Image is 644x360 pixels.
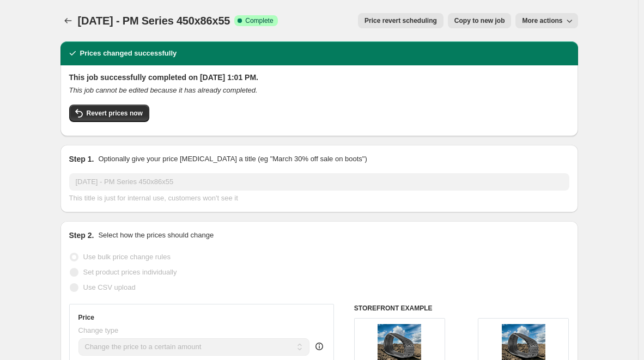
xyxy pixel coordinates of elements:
[98,230,214,241] p: Select how the prices should change
[69,230,94,241] h2: Step 2.
[78,15,230,27] span: [DATE] - PM Series 450x86x55
[98,154,367,164] p: Optionally give your price [MEDICAL_DATA] a title (eg "March 30% off sale on boots")
[354,304,569,313] h6: STOREFRONT EXAMPLE
[83,283,136,291] span: Use CSV upload
[87,109,143,118] span: Revert prices now
[69,72,569,83] h2: This job successfully completed on [DATE] 1:01 PM.
[78,313,94,322] h3: Price
[69,105,149,122] button: Revert prices now
[83,253,171,261] span: Use bulk price change rules
[80,48,177,59] h2: Prices changed successfully
[358,13,443,28] button: Price revert scheduling
[364,16,437,25] span: Price revert scheduling
[78,326,119,334] span: Change type
[69,194,238,202] span: This title is just for internal use, customers won't see it
[515,13,578,28] button: More actions
[522,16,562,25] span: More actions
[454,16,505,25] span: Copy to new job
[69,154,94,164] h2: Step 1.
[245,16,273,25] span: Complete
[69,173,569,191] input: 30% off holiday sale
[448,13,512,28] button: Copy to new job
[69,86,258,94] i: This job cannot be edited because it has already completed.
[83,268,177,276] span: Set product prices individually
[60,13,76,28] button: Price change jobs
[314,341,325,352] div: help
